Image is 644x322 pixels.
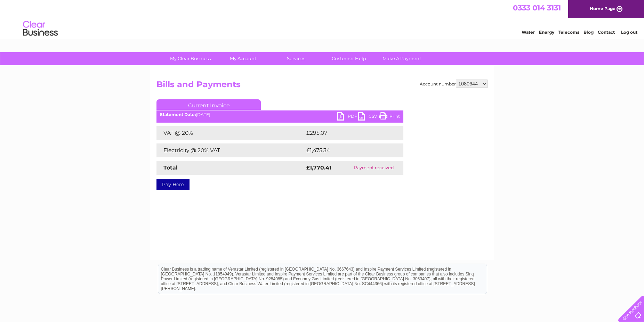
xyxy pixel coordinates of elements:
a: Make A Payment [373,52,430,65]
td: £295.07 [305,126,391,140]
a: PDF [337,112,358,122]
td: Payment received [344,161,403,175]
div: Clear Business is a trading name of Verastar Limited (registered in [GEOGRAPHIC_DATA] No. 3667643... [158,4,487,34]
a: Print [379,112,400,122]
td: Electricity @ 20% VAT [156,143,305,157]
div: [DATE] [156,112,403,117]
img: logo.png [23,18,58,39]
a: Water [522,30,535,35]
a: Contact [598,30,615,35]
a: Log out [621,30,637,35]
a: Telecoms [558,30,579,35]
a: Customer Help [320,52,378,65]
h2: Bills and Payments [156,80,488,93]
a: Current Invoice [156,99,261,110]
div: Account number [420,80,488,88]
a: Blog [583,30,594,35]
a: My Clear Business [162,52,219,65]
a: Services [267,52,325,65]
a: Energy [539,30,554,35]
strong: Total [163,164,178,171]
b: Statement Date: [160,112,196,117]
td: VAT @ 20% [156,126,305,140]
a: Pay Here [156,179,190,190]
strong: £1,770.41 [306,164,331,171]
a: My Account [215,52,272,65]
a: CSV [358,112,379,122]
td: £1,475.34 [305,143,392,157]
a: 0333 014 3131 [513,3,561,12]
